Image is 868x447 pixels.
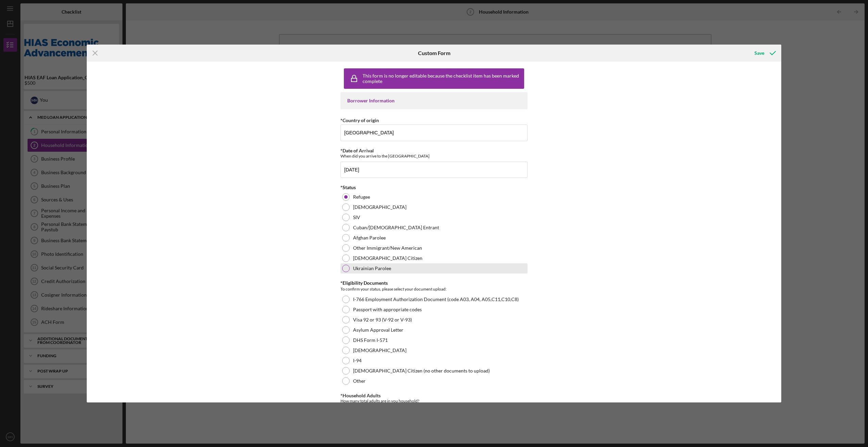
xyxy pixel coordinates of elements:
label: Afghan Parolee [353,235,386,241]
label: Refugee [353,194,370,200]
label: Other Immigrant/New American [353,245,422,251]
h6: Custom Form [418,50,450,56]
label: I-766 Employment Authorization Document (code A03, A04, A05,C11,C10,C8) [353,297,519,302]
label: [DEMOGRAPHIC_DATA] Citizen (no other documents to upload) [353,368,490,374]
label: Visa 92 or 93 (V-92 or V-93) [353,317,412,322]
label: [DEMOGRAPHIC_DATA] Citizen [353,255,422,261]
label: Ukrainian Parolee [353,266,391,271]
label: DHS Form I-571 [353,337,388,343]
label: [DEMOGRAPHIC_DATA] [353,204,406,210]
label: [DEMOGRAPHIC_DATA] [353,348,406,353]
div: *Status [340,185,528,190]
div: How many total adults are in you household? [340,398,528,403]
div: Borrower Information [347,98,521,103]
div: To confirm your status, please select your document upload: [340,286,528,293]
label: *Date of Arrival [340,148,374,153]
div: This form is no longer editable because the checklist item has been marked complete [363,73,522,84]
button: Save [748,46,781,60]
label: *Country of origin [340,117,379,123]
div: *Eligibility Documents [340,280,528,286]
div: Save [754,46,764,60]
label: Other [353,378,366,384]
label: Passport with appropriate codes [353,307,422,312]
label: SIV [353,215,360,220]
label: Cuban/[DEMOGRAPHIC_DATA] Entrant [353,225,439,230]
label: *Household Adults [340,393,381,398]
label: Asylum Approval Letter [353,327,403,333]
div: When did you arrive to the [GEOGRAPHIC_DATA] [340,153,528,159]
label: I-94 [353,358,362,363]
